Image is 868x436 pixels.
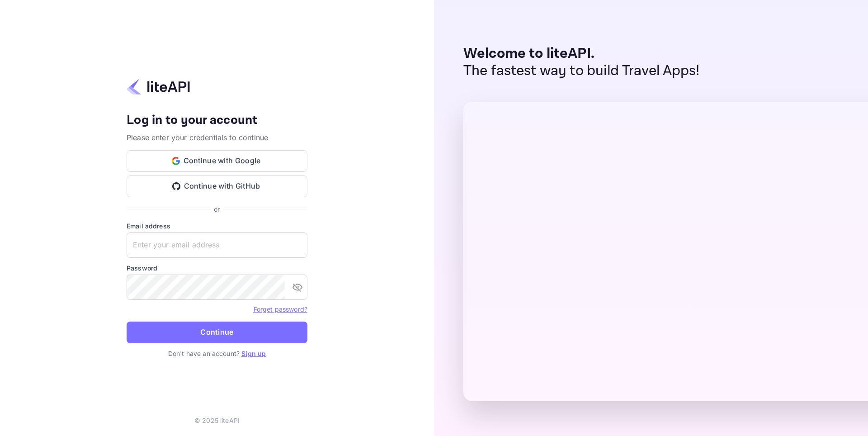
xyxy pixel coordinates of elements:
[241,350,266,357] a: Sign up
[127,232,307,258] input: Enter your email address
[194,416,240,425] p: © 2025 liteAPI
[214,204,220,214] p: or
[127,322,307,343] button: Continue
[127,263,307,273] label: Password
[127,113,307,128] h4: Log in to your account
[127,78,190,95] img: liteapi
[288,278,307,296] button: toggle password visibility
[463,62,700,80] p: The fastest way to build Travel Apps!
[127,349,307,358] p: Don't have an account?
[463,45,700,62] p: Welcome to liteAPI.
[254,304,307,313] a: Forget password?
[127,175,307,197] button: Continue with GitHub
[127,150,307,172] button: Continue with Google
[127,132,307,143] p: Please enter your credentials to continue
[127,221,307,231] label: Email address
[254,305,307,313] a: Forget password?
